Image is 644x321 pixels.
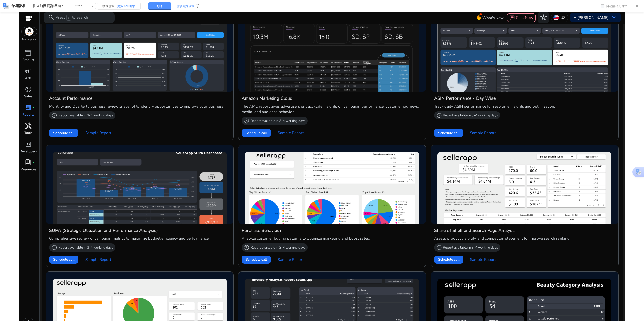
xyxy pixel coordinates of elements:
span: Schedule call [53,257,74,262]
a: book_4fiber_manual_recordResources [19,158,37,176]
img: amazon.svg [22,27,37,36]
span: history_2 [436,113,442,118]
p: Ads [25,76,31,81]
p: Monthly and Quarterly business review snapshot to identify opportunities to improve your business [49,104,230,109]
span: history_2 [51,113,57,118]
a: handymanTools [19,121,37,140]
span: code_blocks [25,141,32,147]
p: Comprehensive review of campaign metrics to maximize budget efficiency and performance. [49,236,230,241]
span: chat [509,15,515,21]
span: inventory_2 [25,50,32,56]
p: Developers [20,149,37,154]
span: fiber_manual_record [33,161,35,164]
img: us.svg [553,15,559,20]
span: handyman [25,123,32,129]
p: Marketplace [22,38,36,41]
p: Report available in 3-4 working days [250,245,305,250]
span: Schedule call [246,257,267,262]
p: Report available in 3-4 working days [443,113,498,118]
button: Sample Report [466,129,500,137]
a: code_blocksDevelopers [19,140,37,158]
button: Sample Report [273,129,308,137]
button: Schedule call [242,129,271,137]
h4: ASIN Performance - Day Wise [434,95,615,102]
span: history_2 [51,245,57,250]
p: Report available in 3-4 working days [250,119,305,124]
p: The AMC report gives advertisers privacy-safe insights on campaign performance, customer journeys... [242,104,423,115]
p: Tools [24,131,32,136]
p: Hi [573,16,609,19]
b: [PERSON_NAME] [577,15,609,20]
p: Resources [21,167,36,172]
p: Reports [22,112,34,117]
p: Report available in 3-4 working days [58,245,113,250]
p: Report available in 3-4 working days [58,113,113,118]
button: Sample Report [466,256,500,264]
button: Sample Report [81,256,116,264]
span: fiber_manual_record [33,107,35,109]
span: Schedule call [438,130,459,136]
span: Sample Report [85,130,111,136]
span: Schedule call [53,130,74,136]
button: Sample Report [273,256,308,264]
a: campaignAds [19,67,37,85]
span: campaign [25,68,32,75]
span: Sample Report [278,130,304,136]
span: donut_small [25,86,32,93]
span: Schedule call [246,130,267,136]
span: Chat Now [516,15,533,20]
p: US [560,13,565,22]
button: Schedule call [242,256,271,264]
button: Schedule call [49,256,78,264]
button: Schedule call [434,256,463,264]
p: Analyze customer buying patterns to optimize marketing and boost sales. [242,236,423,241]
a: lab_profilefiber_manual_recordReports [19,103,37,121]
p: Press to search [55,15,88,21]
span: search [48,14,54,21]
a: inventory_2Product [19,48,37,67]
span: history_2 [244,245,249,250]
a: donut_smallSales [19,85,37,103]
p: Sales [24,94,32,99]
span: hub [540,14,547,21]
button: Schedule call [434,129,463,137]
p: Report available in 3-4 working days [443,245,498,250]
span: lab_profile [25,104,32,111]
span: / [66,15,71,21]
h4: Share of Shelf and Search Page Analysis [434,227,615,234]
button: Sample Report [81,129,116,137]
h4: SUPA (Strategic Utilization and Performance Analysis) [49,227,230,234]
span: Sample Report [470,257,496,262]
h4: Amazon Marketing Cloud [242,95,423,102]
span: Sample Report [85,257,111,262]
span: What's New [482,13,504,22]
span: keyboard_arrow_down [611,14,617,21]
span: Sample Report [470,130,496,136]
span: book_4 [25,159,32,166]
span: Schedule call [438,257,459,262]
h4: Account Performance [49,95,230,102]
span: Sample Report [278,257,304,262]
button: chatChat Now [507,13,536,22]
button: hub [538,12,549,23]
p: Product [22,58,34,63]
p: Assess product visibility and competitor placement to improve search ranking. [434,236,615,241]
h4: Purchase Behaviour [242,227,423,234]
button: Schedule call [49,129,78,137]
span: history_2 [436,245,442,250]
p: Track daily ASIN performance for real-time insights and optimization. [434,104,615,109]
span: history_2 [244,118,249,124]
